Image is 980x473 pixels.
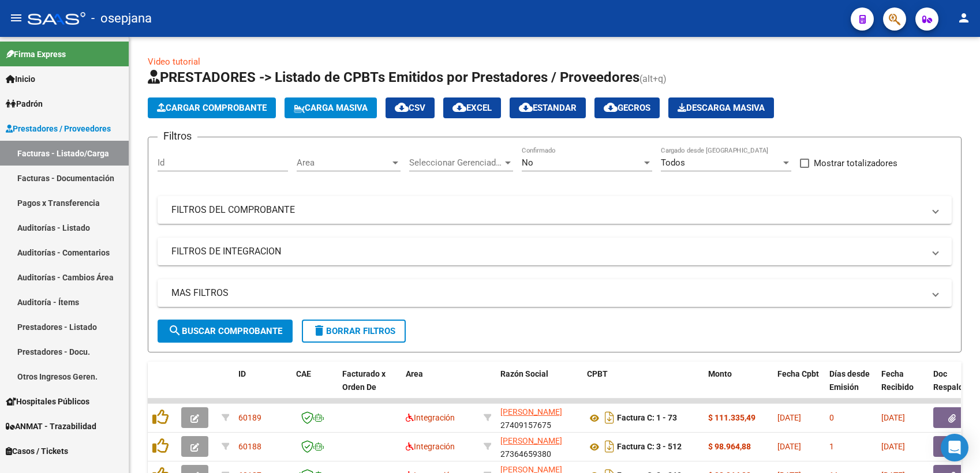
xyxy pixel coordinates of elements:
button: Borrar Filtros [302,320,406,343]
div: Open Intercom Messenger [941,434,968,461]
mat-expansion-panel-header: MAS FILTROS [158,279,952,307]
span: Hospitales Públicos [6,395,89,408]
button: Cargar Comprobante [148,97,276,118]
app-download-masive: Descarga masiva de comprobantes (adjuntos) [668,97,774,118]
span: Integración [406,413,455,422]
span: Inicio [6,73,35,85]
span: Prestadores / Proveedores [6,122,111,135]
button: EXCEL [443,97,501,118]
mat-icon: menu [9,11,23,25]
mat-icon: search [168,324,182,337]
mat-expansion-panel-header: FILTROS DE INTEGRACION [158,238,952,265]
span: CPBT [587,369,608,378]
strong: $ 98.964,88 [708,442,751,451]
span: Estandar [519,103,577,113]
mat-icon: person [957,11,971,25]
span: Casos / Tickets [6,445,68,457]
span: Carga Masiva [294,103,368,113]
span: Seleccionar Gerenciador [409,157,503,168]
span: No [522,157,533,168]
button: Buscar Comprobante [158,320,293,343]
span: 1 [829,442,834,451]
span: [PERSON_NAME] [500,436,562,445]
mat-icon: cloud_download [395,100,409,114]
datatable-header-cell: CAE [291,362,338,412]
span: Fecha Cpbt [777,369,819,378]
span: Borrar Filtros [312,326,395,336]
i: Descargar documento [602,437,617,456]
span: Integración [406,442,455,451]
button: Descarga Masiva [668,97,774,118]
div: 27364659380 [500,434,578,459]
span: ID [238,369,246,378]
button: Estandar [510,97,586,118]
span: Fecha Recibido [881,369,914,392]
span: Cargar Comprobante [157,103,267,113]
datatable-header-cell: Razón Social [496,362,582,412]
strong: Factura C: 3 - 512 [617,442,682,452]
span: Todos [661,157,685,168]
span: Razón Social [500,369,548,378]
span: [DATE] [777,442,801,451]
datatable-header-cell: ID [234,362,291,412]
span: Días desde Emisión [829,369,870,392]
mat-panel-title: FILTROS DEL COMPROBANTE [171,204,924,216]
datatable-header-cell: Días desde Emisión [825,362,877,412]
span: Padrón [6,97,43,110]
span: ANMAT - Trazabilidad [6,420,96,433]
button: Carga Masiva [285,97,377,118]
span: CAE [296,369,311,378]
datatable-header-cell: Facturado x Orden De [338,362,401,412]
span: EXCEL [452,103,492,113]
div: 27409157675 [500,406,578,430]
datatable-header-cell: Monto [704,362,773,412]
a: Video tutorial [148,57,200,67]
datatable-header-cell: Fecha Recibido [877,362,929,412]
mat-icon: cloud_download [452,100,466,114]
mat-icon: cloud_download [604,100,618,114]
span: [PERSON_NAME] [500,407,562,416]
span: CSV [395,103,425,113]
span: (alt+q) [639,73,667,84]
span: Firma Express [6,48,66,61]
span: Facturado x Orden De [342,369,386,392]
button: CSV [386,97,435,118]
span: [DATE] [777,413,801,422]
datatable-header-cell: Fecha Cpbt [773,362,825,412]
span: Buscar Comprobante [168,326,282,336]
datatable-header-cell: CPBT [582,362,704,412]
span: - osepjana [91,6,152,31]
mat-icon: cloud_download [519,100,533,114]
mat-panel-title: MAS FILTROS [171,287,924,299]
span: Area [406,369,423,378]
span: [DATE] [881,413,905,422]
span: PRESTADORES -> Listado de CPBTs Emitidos por Prestadores / Proveedores [148,69,639,85]
span: 0 [829,413,834,422]
span: Mostrar totalizadores [814,156,897,170]
i: Descargar documento [602,408,617,427]
span: Area [297,157,390,168]
h3: Filtros [158,128,197,144]
strong: Factura C: 1 - 73 [617,414,677,423]
span: Gecros [604,103,650,113]
datatable-header-cell: Area [401,362,479,412]
mat-panel-title: FILTROS DE INTEGRACION [171,245,924,258]
span: Descarga Masiva [678,103,765,113]
strong: $ 111.335,49 [708,413,755,422]
span: [DATE] [881,442,905,451]
mat-icon: delete [312,324,326,337]
span: 60189 [238,413,261,422]
span: Monto [708,369,732,378]
span: 60188 [238,442,261,451]
mat-expansion-panel-header: FILTROS DEL COMPROBANTE [158,196,952,224]
button: Gecros [594,97,660,118]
